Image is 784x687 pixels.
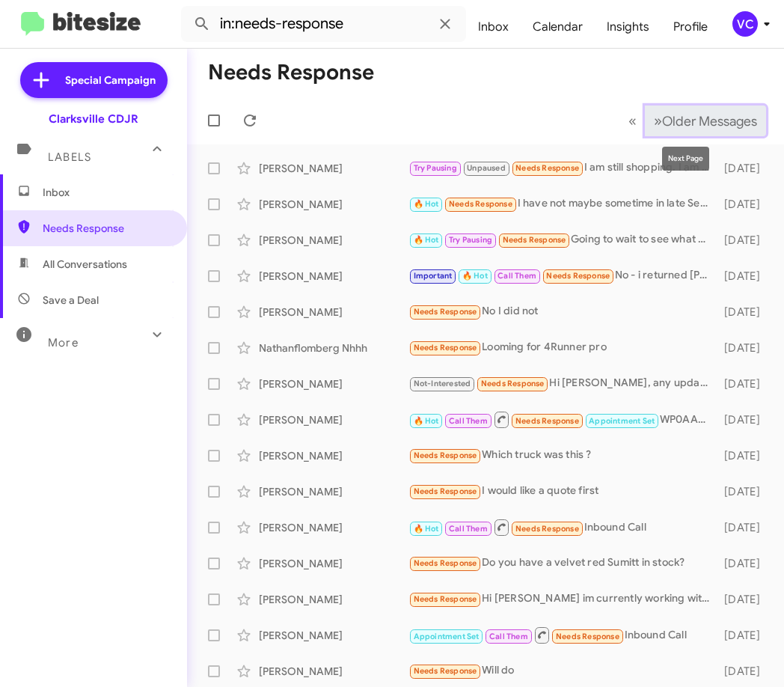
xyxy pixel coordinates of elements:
button: VC [720,11,768,37]
span: Needs Response [414,307,477,317]
span: 🔥 Hot [414,416,439,426]
div: Do you have a velvet red Sumitt in stock? [408,555,718,572]
span: 🔥 Hot [414,524,439,534]
div: Nathanflomberg Nhhh [259,341,408,355]
button: Next [645,106,766,136]
span: Needs Response [556,632,619,641]
div: [DATE] [718,197,772,212]
span: Appointment Set [589,416,655,426]
div: [DATE] [718,628,772,643]
div: Hi [PERSON_NAME], any update on when the check will be ready? [408,375,718,392]
div: [DATE] [718,520,772,535]
span: Needs Response [414,451,477,460]
div: Which truck was this ? [408,447,718,464]
input: Search [181,6,466,42]
span: Labels [48,150,91,164]
span: Needs Response [515,163,579,173]
div: [DATE] [718,412,772,427]
span: Unpaused [467,163,506,173]
div: [PERSON_NAME] [259,664,408,679]
span: Older Messages [662,113,757,129]
span: Not-Interested [414,379,471,388]
a: Profile [661,5,720,49]
div: Next Page [662,147,709,171]
span: « [628,112,637,130]
div: WP0AA2A78EL0150503 [408,410,718,429]
span: Save a Deal [43,293,99,308]
div: [DATE] [718,161,772,176]
span: Needs Response [414,558,477,568]
span: Call Them [449,416,488,426]
div: Inbound Call [408,518,718,537]
div: [DATE] [718,233,772,248]
div: Inbound Call [408,626,718,644]
span: Needs Response [414,666,477,676]
span: Needs Response [515,416,579,426]
a: Special Campaign [20,62,168,98]
div: VC [732,11,758,37]
div: No I did not [408,303,718,320]
a: Inbox [466,5,521,49]
span: Try Pausing [414,163,457,173]
span: Needs Response [449,199,512,209]
span: Needs Response [43,221,170,236]
div: [PERSON_NAME] [259,484,408,499]
div: No - i returned [PERSON_NAME]'s call and asked for the current best offer price - got no response [408,267,718,284]
div: Hi [PERSON_NAME] im currently working with [PERSON_NAME] at Ourisman to sell these cars we are ju... [408,590,718,608]
h1: Needs Response [208,61,374,85]
div: [DATE] [718,664,772,679]
nav: Page navigation example [620,106,766,136]
div: [DATE] [718,305,772,320]
div: [DATE] [718,376,772,391]
span: Appointment Set [414,632,480,641]
div: [PERSON_NAME] [259,520,408,535]
div: [DATE] [718,448,772,463]
div: Clarksville CDJR [49,112,138,126]
div: [PERSON_NAME] [259,305,408,320]
div: [DATE] [718,592,772,607]
span: All Conversations [43,257,127,272]
div: [PERSON_NAME] [259,592,408,607]
div: [DATE] [718,484,772,499]
span: Important [414,271,453,281]
span: Needs Response [414,486,477,496]
span: Needs Response [515,524,579,534]
span: Inbox [43,185,170,200]
div: [PERSON_NAME] [259,269,408,284]
span: More [48,336,79,349]
div: [DATE] [718,556,772,571]
div: [DATE] [718,341,772,355]
div: [PERSON_NAME] [259,161,408,176]
span: Needs Response [503,235,566,245]
span: Needs Response [414,343,477,352]
a: Insights [595,5,661,49]
span: » [654,112,662,130]
div: [PERSON_NAME] [259,197,408,212]
span: Call Them [497,271,536,281]
div: Will do [408,662,718,680]
div: Looming for 4Runner pro [408,339,718,356]
span: Needs Response [414,594,477,604]
div: [PERSON_NAME] [259,448,408,463]
div: Going to wait to see what Sept deals are [408,231,718,248]
div: I would like a quote first [408,483,718,500]
div: [PERSON_NAME] [259,233,408,248]
span: Call Them [449,524,488,534]
a: Calendar [521,5,595,49]
div: [PERSON_NAME] [259,376,408,391]
span: Call Them [489,632,528,641]
span: Try Pausing [449,235,492,245]
span: Special Campaign [65,73,156,88]
span: Needs Response [481,379,545,388]
span: Needs Response [546,271,610,281]
button: Previous [619,106,646,136]
div: [PERSON_NAME] [259,556,408,571]
span: 🔥 Hot [462,271,488,281]
div: [PERSON_NAME] [259,412,408,427]
div: I have not maybe sometime in late September [408,195,718,213]
div: I am still shopping. I am short and I am trying to combine my height and vehicle desire. I have a... [408,159,718,177]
